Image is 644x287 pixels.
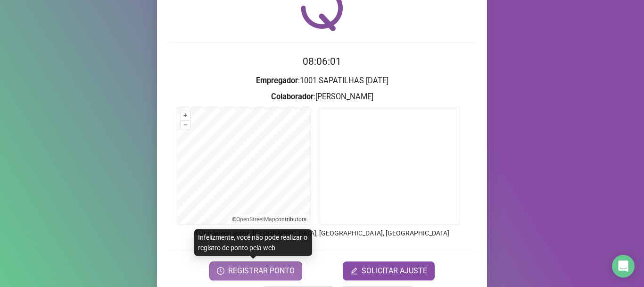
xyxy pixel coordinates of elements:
time: 08:06:01 [303,56,341,67]
li: © contributors. [232,216,308,223]
h3: : 1001 SAPATILHAS [DATE] [168,75,476,87]
p: Endereço aprox. : [GEOGRAPHIC_DATA], [GEOGRAPHIC_DATA], [GEOGRAPHIC_DATA] [168,228,476,238]
div: Open Intercom Messenger [612,255,635,278]
a: OpenStreetMap [236,216,275,223]
span: SOLICITAR AJUSTE [362,265,427,277]
button: REGISTRAR PONTO [209,261,302,280]
button: – [181,121,190,130]
strong: Colaborador [271,92,314,101]
span: REGISTRAR PONTO [228,265,295,277]
button: + [181,111,190,120]
strong: Empregador [256,76,298,85]
span: clock-circle [217,267,224,275]
span: edit [350,267,358,275]
div: Infelizmente, você não pode realizar o registro de ponto pela web [194,229,312,256]
span: info-circle [195,228,204,237]
button: editSOLICITAR AJUSTE [343,261,435,280]
h3: : [PERSON_NAME] [168,91,476,103]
